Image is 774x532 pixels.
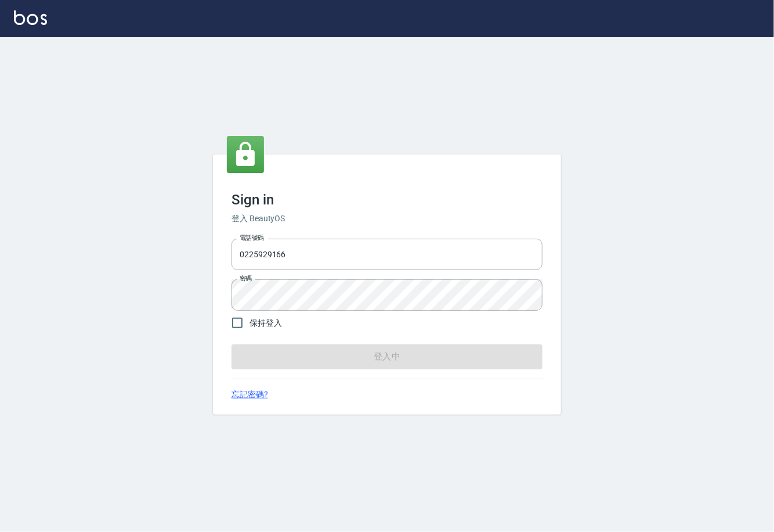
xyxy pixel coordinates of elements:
[232,213,542,225] h6: 登入 BeautyOS
[232,192,542,208] h3: Sign in
[249,317,282,329] span: 保持登入
[14,10,47,25] img: Logo
[240,233,264,242] label: 電話號碼
[232,389,268,401] a: 忘記密碼?
[240,274,252,283] label: 密碼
